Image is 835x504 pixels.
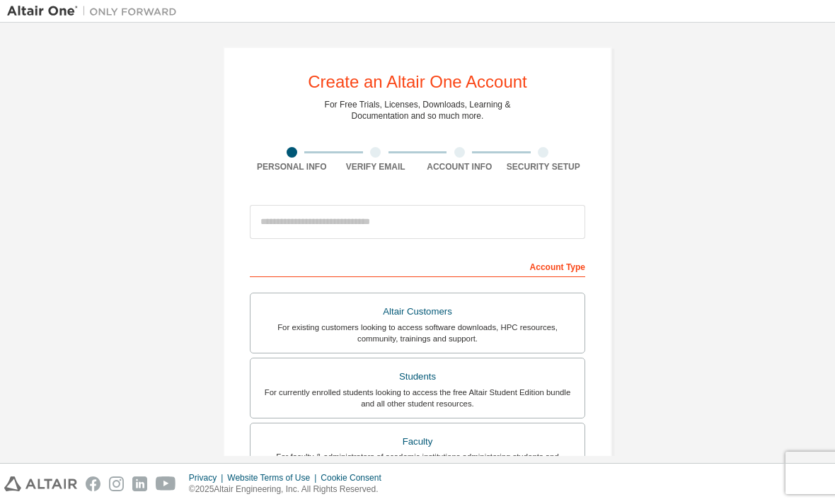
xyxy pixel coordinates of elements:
div: For currently enrolled students looking to access the free Altair Student Edition bundle and all ... [259,387,576,409]
div: Cookie Consent [321,472,389,484]
div: Students [259,367,576,387]
div: Altair Customers [259,302,576,322]
img: Altair One [7,4,184,18]
div: Website Terms of Use [227,472,321,484]
div: Faculty [259,432,576,452]
img: facebook.svg [86,476,100,491]
p: © 2025 Altair Engineering, Inc. All Rights Reserved. [189,484,390,496]
div: Account Type [250,254,585,277]
img: altair_logo.svg [4,476,77,491]
div: Privacy [189,472,227,484]
div: For faculty & administrators of academic institutions administering students and accessing softwa... [259,451,576,474]
div: Create an Altair One Account [308,74,527,90]
div: For existing customers looking to access software downloads, HPC resources, community, trainings ... [259,322,576,344]
img: instagram.svg [109,476,124,491]
img: youtube.svg [156,476,176,491]
img: linkedin.svg [132,476,147,491]
div: Verify Email [334,161,418,172]
div: For Free Trials, Licenses, Downloads, Learning & Documentation and so much more. [325,99,511,122]
div: Personal Info [250,161,334,172]
div: Account Info [417,161,502,172]
div: Security Setup [502,161,586,172]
